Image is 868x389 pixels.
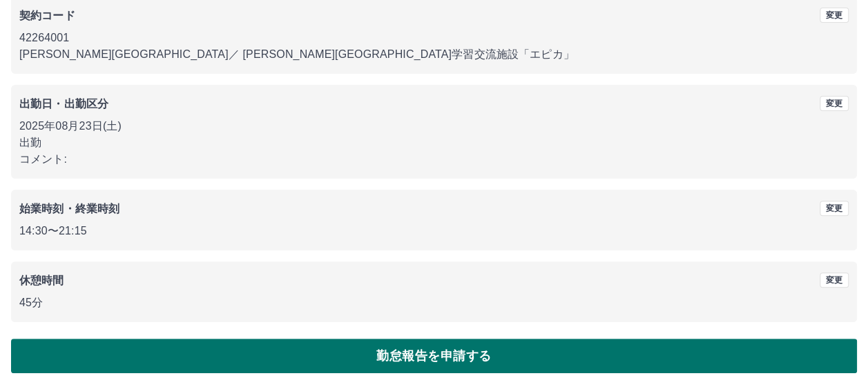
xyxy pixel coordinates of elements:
button: 変更 [820,272,849,288]
p: 42264001 [19,30,849,46]
b: 出勤日・出勤区分 [19,98,108,110]
button: 変更 [820,96,849,111]
p: 45分 [19,295,849,311]
b: 契約コード [19,10,75,21]
p: 14:30 〜 21:15 [19,223,849,239]
button: 勤怠報告を申請する [11,339,857,373]
b: 休憩時間 [19,275,64,286]
p: コメント: [19,151,849,168]
p: 2025年08月23日(土) [19,118,849,134]
button: 変更 [820,8,849,23]
p: [PERSON_NAME][GEOGRAPHIC_DATA] ／ [PERSON_NAME][GEOGRAPHIC_DATA]学習交流施設「エピカ」 [19,46,849,63]
b: 始業時刻・終業時刻 [19,203,119,215]
p: 出勤 [19,134,849,151]
button: 変更 [820,201,849,216]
